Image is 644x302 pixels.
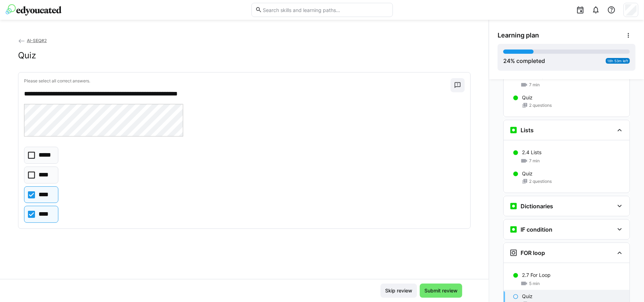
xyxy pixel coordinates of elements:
span: 24 [503,57,510,64]
button: Skip review [381,284,417,298]
p: Quiz [522,170,533,177]
p: 2.4 Lists [522,149,541,156]
h3: FOR loop [521,249,545,256]
a: AI-SEQ#2 [18,38,47,43]
h2: Quiz [18,50,36,61]
p: 2.7 For Loop [522,272,551,279]
div: % completed [503,57,545,65]
h3: Dictionaries [521,203,553,210]
p: Quiz [522,293,533,300]
span: 2 questions [529,179,552,184]
p: Please select all correct answers. [24,78,451,84]
span: Skip review [384,287,413,294]
button: Submit review [420,284,462,298]
span: Submit review [423,287,459,294]
span: 7 min [529,82,540,88]
span: 5 min [529,281,540,286]
span: 2 questions [529,103,552,108]
h3: IF condition [521,226,552,233]
span: Learning plan [498,31,539,39]
input: Search skills and learning paths… [262,7,389,13]
span: 18h 53m left [607,59,628,63]
h3: Lists [521,127,534,134]
span: AI-SEQ#2 [27,38,47,43]
span: 7 min [529,158,540,164]
p: Quiz [522,94,533,101]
